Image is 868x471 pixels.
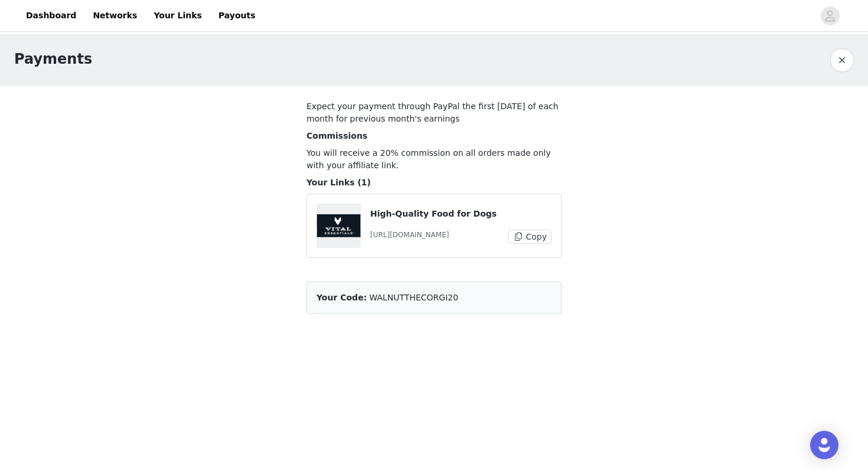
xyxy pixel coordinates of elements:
a: Payouts [211,2,263,29]
h2: Your Links (1) [306,176,562,189]
p: Commissions [306,130,562,142]
h1: Payments [14,48,92,70]
a: Your Links [146,2,209,29]
a: Networks [86,2,144,29]
img: High-Quality Food for Dogs [316,214,361,237]
a: Dashboard [19,2,83,29]
p: High-Quality Food for Dogs [370,208,552,220]
p: Expect your payment through PayPal the first [DATE] of each month for previous month's earnings [306,100,562,125]
p: [URL][DOMAIN_NAME] [370,230,449,240]
div: Open Intercom Messenger [810,431,838,459]
div: avatar [824,6,836,25]
span: WALNUTTHECORGI20 [369,293,458,302]
span: Your Code: [316,293,367,302]
p: You will receive a 20% commission on all orders made only with your affiliate link. [306,147,562,172]
button: Copy [508,230,552,244]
